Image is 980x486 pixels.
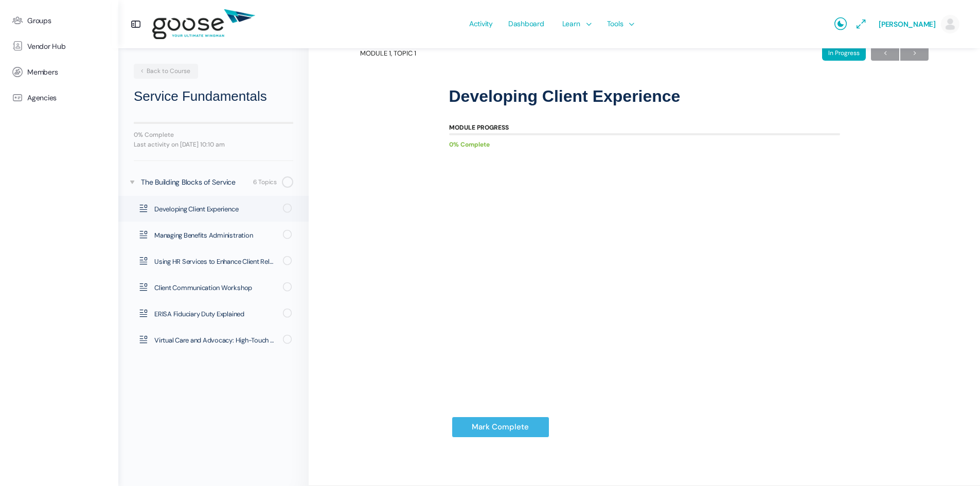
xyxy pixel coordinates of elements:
span: Agencies [27,94,57,102]
a: Virtual Care and Advocacy: High-Touch Strategies for Self-Funded and Fully Insured Clients [118,327,309,353]
a: The Building Blocks of Service 6 Topics [118,169,309,195]
h2: Service Fundamentals [134,86,293,106]
span: → [900,46,929,60]
div: Module Progress [449,124,509,131]
span: Module 1, Topic 1 [360,50,416,57]
span: Members [27,68,58,77]
input: Mark Complete [452,417,549,438]
a: Vendor Hub [5,33,113,59]
h1: Developing Client Experience [449,86,840,106]
a: Using HR Services to Enhance Client Relationships [118,248,309,274]
a: Agencies [5,85,113,111]
a: Client Communication Workshop [118,275,309,300]
span: Vendor Hub [27,42,66,51]
a: Back to Course [134,64,198,79]
span: Client Communication Workshop [154,283,276,293]
a: Developing Client Experience [118,196,309,222]
div: 0% Complete [449,138,830,152]
span: Groups [27,16,51,25]
a: Groups [5,8,113,33]
span: Back to Course [139,67,190,75]
a: ←Previous [871,45,899,61]
a: Managing Benefits Administration [118,222,309,248]
iframe: Chat Widget [929,437,980,486]
div: The Building Blocks of Service [141,176,250,188]
div: 0% Complete [134,132,293,138]
a: Members [5,59,113,85]
span: Developing Client Experience [154,204,276,214]
span: Virtual Care and Advocacy: High-Touch Strategies for Self-Funded and Fully Insured Clients [154,335,276,346]
div: 6 Topics [253,177,277,187]
span: Using HR Services to Enhance Client Relationships [154,257,276,267]
a: Next→ [900,45,929,61]
span: ERISA Fiduciary Duty Explained [154,309,276,319]
span: [PERSON_NAME] [879,20,936,29]
span: ← [871,46,899,60]
a: ERISA Fiduciary Duty Explained [118,301,309,327]
span: Managing Benefits Administration [154,230,276,241]
div: Last activity on [DATE] 10:10 am [134,141,293,148]
div: In Progress [822,45,866,61]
